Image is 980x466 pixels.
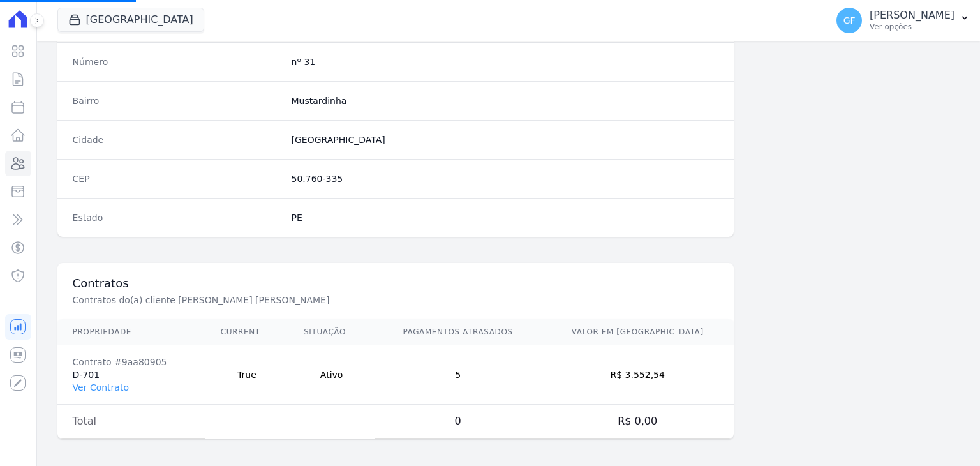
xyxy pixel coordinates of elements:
th: Situação [288,319,375,345]
dd: 50.760-335 [292,172,719,185]
td: R$ 3.552,54 [541,345,734,405]
dt: Número [73,56,281,68]
td: True [205,345,288,405]
th: Propriedade [57,319,205,345]
div: Contrato #9aa80905 [73,356,190,368]
dd: Mustardinha [292,94,719,107]
td: Total [57,405,205,439]
dt: Bairro [73,94,281,107]
button: GF [PERSON_NAME] Ver opções [826,3,980,38]
dt: Cidade [73,133,281,146]
th: Valor em [GEOGRAPHIC_DATA] [541,319,734,345]
td: D-701 [57,345,205,405]
dd: nº 31 [292,56,719,68]
h3: Contratos [73,276,719,291]
dt: Estado [73,211,281,224]
td: 5 [375,345,541,405]
dd: PE [292,211,719,224]
th: Current [205,319,288,345]
dt: CEP [73,172,281,185]
a: Ver Contrato [73,382,129,393]
td: 0 [375,405,541,439]
th: Pagamentos Atrasados [375,319,541,345]
td: Ativo [288,345,375,405]
p: Contratos do(a) cliente [PERSON_NAME] [PERSON_NAME] [73,294,501,306]
button: [GEOGRAPHIC_DATA] [57,8,204,32]
p: [PERSON_NAME] [870,9,954,22]
p: Ver opções [870,22,954,32]
span: GF [843,16,856,25]
td: R$ 0,00 [541,405,734,439]
dd: [GEOGRAPHIC_DATA] [292,133,719,146]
